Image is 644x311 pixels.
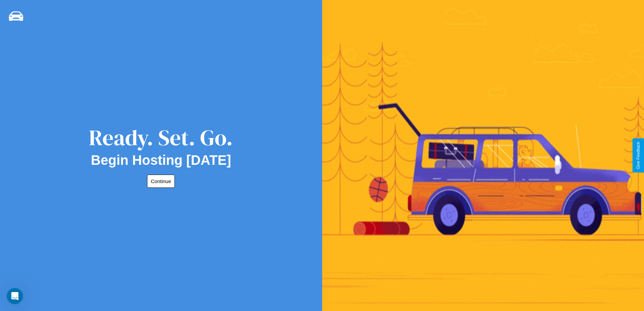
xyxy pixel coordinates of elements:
button: Continue [147,175,175,188]
div: Give Feedback [636,142,641,169]
div: Ready. Set. Go. [89,123,233,153]
h2: Begin Hosting [DATE] [91,153,231,168]
iframe: Intercom live chat [7,288,23,304]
